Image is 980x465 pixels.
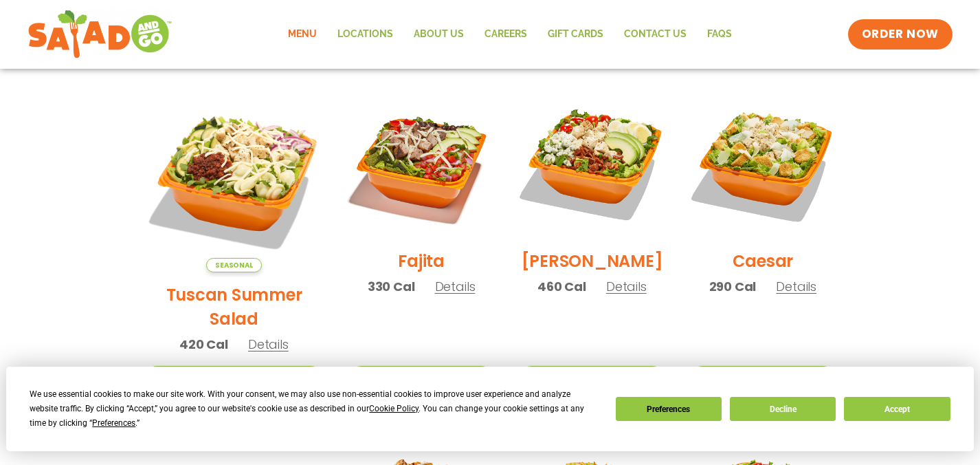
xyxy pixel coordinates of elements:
[369,404,419,413] span: Cookie Policy
[517,366,667,396] a: Start Your Order
[142,89,326,272] img: Product photo for Tuscan Summer Salad
[179,335,228,354] span: 420 Cal
[733,249,794,273] h2: Caesar
[346,366,496,396] a: Start Your Order
[248,336,289,353] span: Details
[142,283,326,331] h2: Tuscan Summer Salad
[368,277,415,296] span: 330 Cal
[537,19,614,50] a: GIFT CARDS
[92,418,135,428] span: Preferences
[398,249,445,273] h2: Fajita
[776,278,816,295] span: Details
[848,19,953,50] a: ORDER NOW
[278,19,327,50] a: Menu
[517,89,667,239] img: Product photo for Cobb Salad
[614,19,697,50] a: Contact Us
[697,19,742,50] a: FAQs
[435,278,476,295] span: Details
[844,397,950,421] button: Accept
[27,7,172,62] img: new-SAG-logo-768×292
[30,387,599,431] div: We use essential cookies to make our site work. With your consent, we may also use non-essential ...
[688,366,838,396] a: Start Your Order
[142,366,326,396] a: Start Your Order
[522,249,663,273] h2: [PERSON_NAME]
[862,26,939,43] span: ORDER NOW
[537,277,586,296] span: 460 Cal
[474,19,537,50] a: Careers
[327,19,403,50] a: Locations
[616,397,722,421] button: Preferences
[346,89,496,239] img: Product photo for Fajita Salad
[6,367,974,451] div: Cookie Consent Prompt
[403,19,474,50] a: About Us
[606,278,647,295] span: Details
[688,89,838,239] img: Product photo for Caesar Salad
[709,277,757,296] span: 290 Cal
[730,397,836,421] button: Decline
[206,258,262,272] span: Seasonal
[278,19,742,50] nav: Menu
